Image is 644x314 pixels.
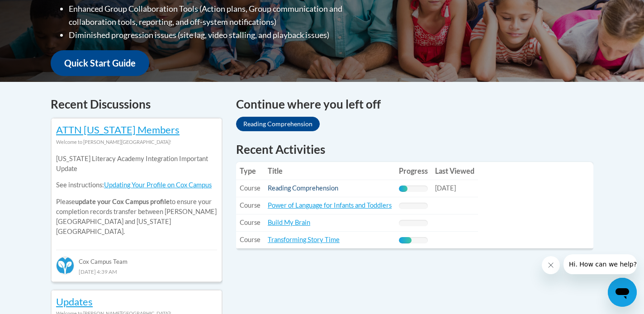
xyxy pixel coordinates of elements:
th: Progress [395,162,431,180]
a: Updates [56,295,93,308]
span: Course [240,201,260,209]
a: Updating Your Profile on Cox Campus [104,181,212,189]
span: Course [240,184,260,192]
p: [US_STATE] Literacy Academy Integration Important Update [56,154,217,174]
h4: Recent Discussions [51,95,223,113]
a: Quick Start Guide [51,50,149,76]
iframe: Message from company [563,254,637,274]
div: Please to ensure your completion records transfer between [PERSON_NAME][GEOGRAPHIC_DATA] and [US_... [56,147,217,243]
iframe: Button to launch messaging window [608,278,637,307]
a: ATTN [US_STATE] Members [56,124,180,136]
a: Power of Language for Infants and Toddlers [268,201,392,209]
a: Reading Comprehension [236,117,320,131]
li: Diminished progression issues (site lag, video stalling, and playback issues) [69,29,379,42]
th: Type [236,162,264,180]
iframe: Close message [542,256,560,274]
span: [DATE] [435,184,456,192]
div: Cox Campus Team [56,250,217,266]
b: update your Cox Campus profile [75,198,170,205]
h1: Recent Activities [236,141,593,157]
div: Progress, % [399,237,412,243]
div: Progress, % [399,186,407,192]
a: Build My Brain [268,219,310,226]
th: Title [264,162,395,180]
div: [DATE] 4:39 AM [56,266,217,276]
a: Reading Comprehension [268,184,338,192]
h4: Continue where you left off [236,95,593,113]
span: Course [240,219,260,226]
div: Welcome to [PERSON_NAME][GEOGRAPHIC_DATA]! [56,137,217,147]
li: Enhanced Group Collaboration Tools (Action plans, Group communication and collaboration tools, re... [69,2,379,29]
span: Course [240,236,260,243]
th: Last Viewed [431,162,478,180]
p: See instructions: [56,180,217,190]
img: Cox Campus Team [56,257,74,275]
a: Transforming Story Time [268,236,340,243]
